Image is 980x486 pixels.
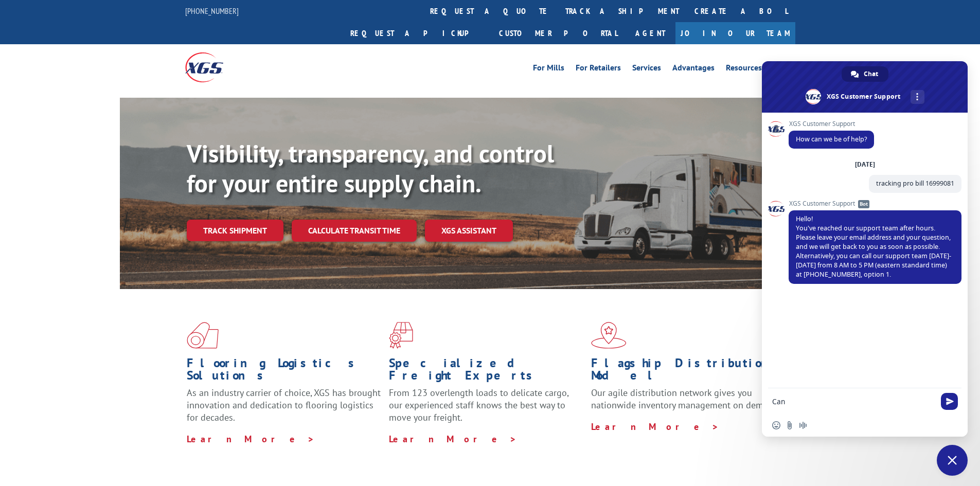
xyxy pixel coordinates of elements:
span: Our agile distribution network gives you nationwide inventory management on demand. [591,387,780,411]
h1: Flooring Logistics Solutions [187,357,381,387]
a: Agent [625,22,675,44]
span: Hello! You've reached our support team after hours. Please leave your email address and your ques... [796,214,951,279]
a: Calculate transit time [292,220,417,242]
span: Send a file [786,421,794,429]
div: [DATE] [855,161,875,168]
a: Services [632,64,661,75]
span: Chat [864,66,878,82]
img: xgs-icon-focused-on-flooring-red [389,322,413,349]
span: Insert an emoji [772,421,780,429]
div: More channels [911,90,924,104]
span: XGS Customer Support [789,200,961,207]
img: xgs-icon-total-supply-chain-intelligence-red [187,322,219,349]
div: Close chat [937,445,968,476]
a: Learn More > [591,421,719,433]
a: Customer Portal [491,22,625,44]
a: Advantages [672,64,715,75]
a: For Mills [533,64,564,75]
span: As an industry carrier of choice, XGS has brought innovation and dedication to flooring logistics... [187,387,381,423]
b: Visibility, transparency, and control for your entire supply chain. [187,137,554,199]
span: Send [941,393,958,410]
a: Join Our Team [675,22,795,44]
a: For Retailers [576,64,621,75]
textarea: Compose your message... [772,397,935,406]
a: Track shipment [187,220,283,241]
div: Chat [842,66,888,82]
p: From 123 overlength loads to delicate cargo, our experienced staff knows the best way to move you... [389,387,583,433]
h1: Specialized Freight Experts [389,357,583,387]
span: XGS Customer Support [789,120,874,128]
a: Resources [726,64,762,75]
span: Bot [858,200,869,208]
span: How can we be of help? [796,135,867,143]
a: Learn More > [389,433,517,445]
a: Request a pickup [343,22,491,44]
span: tracking pro bill 16999081 [876,179,954,188]
a: XGS ASSISTANT [425,220,513,242]
h1: Flagship Distribution Model [591,357,786,387]
a: [PHONE_NUMBER] [185,6,239,16]
a: Learn More > [187,433,315,445]
span: Audio message [799,421,807,429]
img: xgs-icon-flagship-distribution-model-red [591,322,627,349]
